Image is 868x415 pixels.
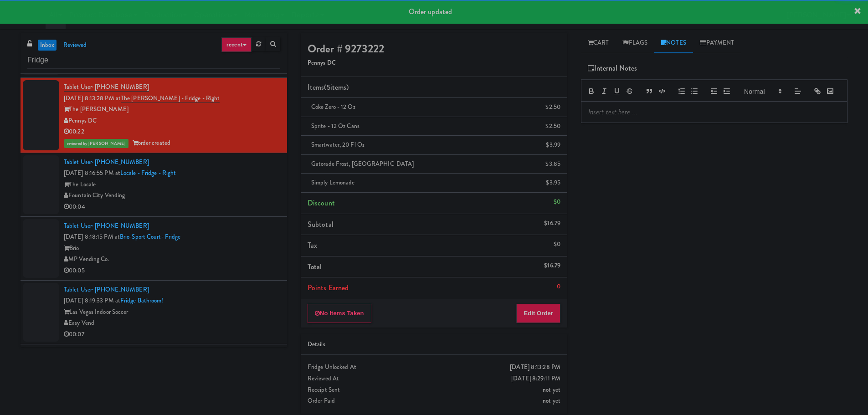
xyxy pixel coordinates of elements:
[21,217,287,281] li: Tablet User· [PHONE_NUMBER][DATE] 8:18:15 PM atBrio-Sport Court- FridgeBrioMP Vending Co.00:05
[121,94,220,103] a: The [PERSON_NAME] - Fridge - Right
[543,385,560,394] span: not yet
[545,159,560,170] div: $3.85
[64,232,120,241] span: [DATE] 8:18:15 PM at
[133,138,170,147] span: order created
[330,82,347,92] ng-pluralize: items
[308,43,560,55] h4: Order # 9273222
[511,373,560,384] div: [DATE] 8:29:11 PM
[308,219,334,230] span: Subtotal
[693,33,741,53] a: Payment
[308,395,560,407] div: Order Paid
[308,362,560,373] div: Fridge Unlocked At
[61,40,89,51] a: reviewed
[120,296,164,305] a: Fridge Bathroom!
[120,232,180,241] a: Brio-Sport Court- Fridge
[544,260,560,272] div: $16.79
[311,122,360,130] span: Sprite - 12 oz cans
[308,339,560,350] div: Details
[544,218,560,229] div: $16.79
[64,307,280,318] div: Las Vegas Indoor Soccer
[64,115,280,127] div: Pennys DC
[543,396,560,405] span: not yet
[546,177,560,189] div: $3.95
[92,221,149,230] span: · [PHONE_NUMBER]
[516,304,560,323] button: Edit Order
[21,281,287,344] li: Tablet User· [PHONE_NUMBER][DATE] 8:19:33 PM atFridge Bathroom!Las Vegas Indoor SoccerEasy Vend00:07
[554,239,560,250] div: $0
[557,281,560,292] div: 0
[308,282,349,293] span: Points Earned
[311,140,365,149] span: smartwater, 20 fl oz
[308,373,560,384] div: Reviewed At
[581,33,616,53] a: Cart
[308,60,560,67] h5: Pennys DC
[27,52,280,69] input: Search vision orders
[616,33,654,53] a: Flags
[311,102,355,111] span: Coke Zero - 12 oz
[554,196,560,208] div: $0
[64,243,280,254] div: Brio
[308,82,349,92] span: Items
[311,178,355,187] span: Simply Lemonade
[64,126,280,138] div: 00:22
[308,240,317,251] span: Tax
[308,304,371,323] button: No Items Taken
[324,82,349,92] span: (5 )
[64,296,120,305] span: [DATE] 8:19:33 PM at
[545,102,560,113] div: $2.50
[92,158,149,166] span: · [PHONE_NUMBER]
[64,201,280,213] div: 00:04
[21,344,287,408] li: Tablet User· [PHONE_NUMBER][DATE] 8:19:59 PM atOptima - Left - FridgeOptimaH&H Vending00:04
[120,169,176,177] a: Locale - Fridge - Right
[64,265,280,277] div: 00:05
[92,82,149,91] span: · [PHONE_NUMBER]
[308,384,560,396] div: Receipt Sent
[588,61,637,75] span: Internal Notes
[64,139,128,148] span: reviewed by [PERSON_NAME]
[409,6,452,17] span: Order updated
[64,221,149,230] a: Tablet User· [PHONE_NUMBER]
[510,362,560,373] div: [DATE] 8:13:28 PM
[64,318,280,329] div: Easy Vend
[21,78,287,153] li: Tablet User· [PHONE_NUMBER][DATE] 8:13:28 PM atThe [PERSON_NAME] - Fridge - RightThe [PERSON_NAME...
[64,179,280,190] div: The Locale
[92,285,149,294] span: · [PHONE_NUMBER]
[546,139,560,151] div: $3.99
[64,94,121,102] span: [DATE] 8:13:28 PM at
[221,37,252,52] a: recent
[64,254,280,265] div: MP Vending Co.
[21,153,287,217] li: Tablet User· [PHONE_NUMBER][DATE] 8:16:55 PM atLocale - Fridge - RightThe LocaleFountain City Ven...
[308,261,322,272] span: Total
[545,121,560,132] div: $2.50
[654,33,693,53] a: Notes
[64,169,120,177] span: [DATE] 8:16:55 PM at
[64,190,280,201] div: Fountain City Vending
[64,158,149,166] a: Tablet User· [PHONE_NUMBER]
[64,329,280,340] div: 00:07
[38,40,56,51] a: inbox
[308,198,335,208] span: Discount
[311,159,414,168] span: Gatorade Frost, [GEOGRAPHIC_DATA]
[64,285,149,294] a: Tablet User· [PHONE_NUMBER]
[64,82,149,92] a: Tablet User· [PHONE_NUMBER]
[64,104,280,115] div: The [PERSON_NAME]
